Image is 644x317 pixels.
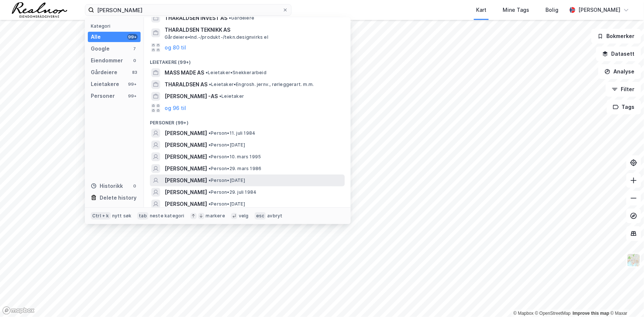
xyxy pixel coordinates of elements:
[596,46,641,61] button: Datasett
[91,56,123,65] div: Eiendommer
[165,43,186,52] button: og 80 til
[165,14,227,23] span: THARALDSEN INVEST AS
[209,154,261,160] span: Person • 10. mars 1995
[165,68,204,77] span: MASS MADE AS
[229,15,254,21] span: Gårdeiere
[165,152,207,161] span: [PERSON_NAME]
[165,34,268,40] span: Gårdeiere • Ind.-/produkt-/tekn.designvirks el
[607,100,641,114] button: Tags
[127,81,138,87] div: 99+
[209,154,211,159] span: •
[209,142,245,148] span: Person • [DATE]
[209,166,261,172] span: Person • 29. mars 1986
[150,213,185,219] div: neste kategori
[513,311,534,316] a: Mapbox
[209,201,211,207] span: •
[91,68,117,77] div: Gårdeiere
[607,282,644,317] iframe: Chat Widget
[606,82,641,97] button: Filter
[127,34,138,40] div: 99+
[209,82,211,87] span: •
[132,58,138,63] div: 0
[535,311,571,316] a: OpenStreetMap
[91,80,119,89] div: Leietakere
[165,25,342,34] span: THARALDSEN TEKNIKK AS
[127,93,138,99] div: 99+
[132,69,138,75] div: 83
[137,212,148,220] div: tab
[209,142,211,148] span: •
[91,212,111,220] div: Ctrl + k
[91,182,123,190] div: Historikk
[476,6,486,14] div: Kart
[91,44,110,53] div: Google
[91,32,101,41] div: Alle
[94,4,282,15] input: Søk på adresse, matrikkel, gårdeiere, leietakere eller personer
[239,213,249,219] div: velg
[209,82,314,87] span: Leietaker • Engrosh. jernv., rørleggerart. m.m.
[144,54,351,67] div: Leietakere (99+)
[209,178,211,183] span: •
[209,178,245,183] span: Person • [DATE]
[219,93,244,99] span: Leietaker
[165,104,186,113] button: og 96 til
[144,114,351,127] div: Personer (99+)
[627,253,641,267] img: Z
[209,201,245,207] span: Person • [DATE]
[573,311,609,316] a: Improve this map
[503,6,529,14] div: Mine Tags
[209,189,211,195] span: •
[578,6,620,14] div: [PERSON_NAME]
[165,200,207,209] span: [PERSON_NAME]
[206,213,225,219] div: markere
[165,80,207,89] span: THARALDSEN AS
[255,212,266,220] div: esc
[165,176,207,185] span: [PERSON_NAME]
[165,141,207,149] span: [PERSON_NAME]
[209,166,211,171] span: •
[165,92,218,101] span: [PERSON_NAME] -AS
[545,6,558,14] div: Bolig
[591,29,641,44] button: Bokmerker
[112,213,132,219] div: nytt søk
[209,130,211,136] span: •
[91,23,141,29] div: Kategori
[2,306,35,315] a: Mapbox homepage
[91,92,115,100] div: Personer
[229,15,231,21] span: •
[598,64,641,79] button: Analyse
[132,46,138,52] div: 7
[132,183,138,189] div: 0
[165,164,207,173] span: [PERSON_NAME]
[209,130,255,136] span: Person • 11. juli 1984
[165,188,207,197] span: [PERSON_NAME]
[607,282,644,317] div: Kontrollprogram for chat
[12,2,67,18] img: realnor-logo.934646d98de889bb5806.png
[100,193,137,202] div: Delete history
[165,129,207,138] span: [PERSON_NAME]
[209,189,256,195] span: Person • 29. juli 1984
[267,213,282,219] div: avbryt
[206,70,266,76] span: Leietaker • Snekkerarbeid
[206,70,208,75] span: •
[219,93,221,99] span: •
